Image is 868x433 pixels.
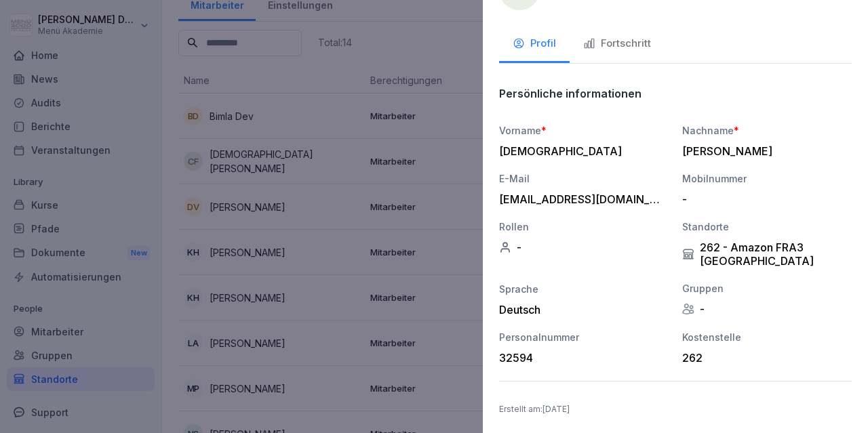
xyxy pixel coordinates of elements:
div: 262 [682,351,845,365]
div: Fortschritt [583,36,651,51]
div: 32594 [499,351,662,365]
div: Personalnummer [499,330,669,344]
div: [DEMOGRAPHIC_DATA] [499,144,662,158]
div: Mobilnummer [682,171,852,186]
div: [EMAIL_ADDRESS][DOMAIN_NAME] [499,192,662,206]
button: Fortschritt [570,26,665,63]
div: - [499,241,669,254]
div: E-Mail [499,171,669,186]
div: Sprache [499,282,669,296]
div: - [682,192,845,206]
div: Deutsch [499,303,669,316]
div: Gruppen [682,281,852,295]
div: Rollen [499,220,669,234]
div: Standorte [682,220,852,234]
div: Vorname [499,123,669,138]
div: [PERSON_NAME] [682,144,845,158]
p: Persönliche informationen [499,87,642,100]
div: Profil [513,36,556,51]
div: Nachname [682,123,852,138]
button: Profil [499,26,570,63]
div: - [682,302,852,316]
div: 262 - Amazon FRA3 [GEOGRAPHIC_DATA] [682,241,852,268]
p: Erstellt am : [DATE] [499,403,852,415]
div: Kostenstelle [682,330,852,344]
